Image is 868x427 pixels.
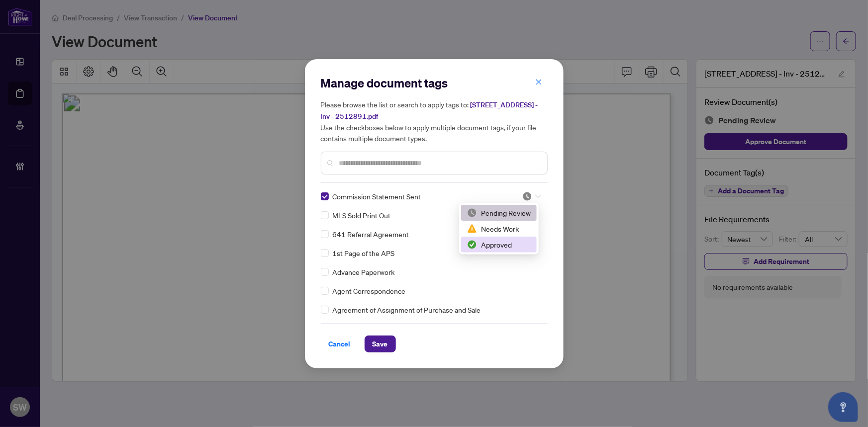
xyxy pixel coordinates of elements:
span: Pending Review [522,191,541,201]
img: status [467,224,477,234]
span: Agent Correspondence [333,285,406,296]
span: Agreement of Assignment of Purchase and Sale [333,304,481,315]
h5: Please browse the list or search to apply tags to: Use the checkboxes below to apply multiple doc... [321,99,548,144]
button: Save [365,336,396,352]
img: status [467,208,477,218]
button: Open asap [828,392,858,422]
span: 641 Referral Agreement [333,229,409,240]
span: Save [373,336,388,352]
span: [STREET_ADDRESS] - Inv - 2512891.pdf [321,100,538,121]
div: Needs Work [467,223,531,234]
div: Approved [467,239,531,250]
h2: Manage document tags [321,75,548,91]
div: Pending Review [467,207,531,218]
span: close [535,79,542,85]
span: MLS Sold Print Out [333,210,391,221]
div: Needs Work [461,221,537,237]
button: Cancel [321,336,359,352]
span: Cancel [329,336,351,352]
span: 1st Page of the APS [333,248,395,258]
span: Advance Paperwork [333,266,395,277]
div: Approved [461,237,537,253]
img: status [522,191,532,201]
span: Commission Statement Sent [333,191,421,202]
img: status [467,240,477,250]
div: Pending Review [461,205,537,221]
